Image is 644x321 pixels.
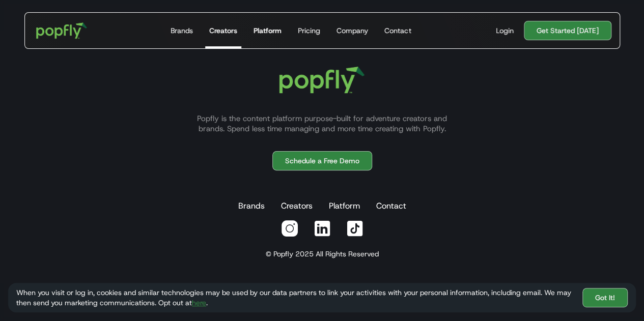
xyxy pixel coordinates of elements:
[279,196,315,216] a: Creators
[205,13,241,48] a: Creators
[298,25,320,36] div: Pricing
[294,13,324,48] a: Pricing
[272,151,372,170] a: Schedule a Free Demo
[582,288,628,307] a: Got It!
[185,113,460,134] p: Popfly is the content platform purpose-built for adventure creators and brands. Spend less time m...
[492,25,518,36] a: Login
[209,25,237,36] div: Creators
[380,13,415,48] a: Contact
[236,196,267,216] a: Brands
[166,13,197,48] a: Brands
[374,196,408,216] a: Contact
[496,25,514,36] div: Login
[327,196,362,216] a: Platform
[337,25,368,36] div: Company
[332,13,372,48] a: Company
[16,287,574,308] div: When you visit or log in, cookies and similar technologies may be used by our data partners to li...
[524,21,611,40] a: Get Started [DATE]
[384,25,411,36] div: Contact
[192,298,206,307] a: here
[171,25,193,36] div: Brands
[249,13,286,48] a: Platform
[266,249,379,259] div: © Popfly 2025 All Rights Reserved
[254,25,282,36] div: Platform
[29,15,95,46] a: home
